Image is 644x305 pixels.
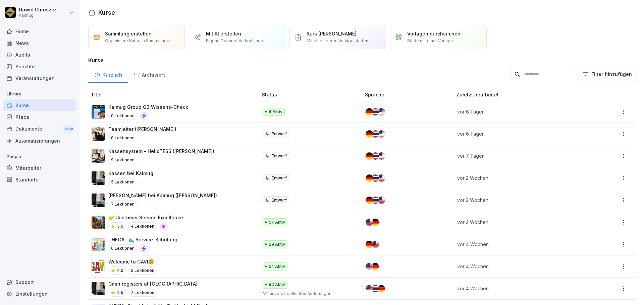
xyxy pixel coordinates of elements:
[457,174,582,181] p: vor 2 Wochen
[3,162,76,174] a: Mitarbeiter
[372,285,379,292] img: th.svg
[92,171,105,185] img: dl77onhohrz39aq74lwupjv4.png
[92,105,105,119] img: e5wlzal6fzyyu8pkl39fd17k.png
[91,91,259,98] p: Titel
[307,30,357,37] p: Kurs [PERSON_NAME]
[108,134,137,142] p: 8 Lektionen
[98,8,115,17] h1: Kurse
[372,197,379,204] img: th.svg
[92,238,105,251] img: wcu8mcyxm0k4gzhvf0psz47j.png
[108,200,137,208] p: 7 Lektionen
[63,125,74,133] div: New
[372,108,379,116] img: th.svg
[272,153,287,159] p: Entwurf
[108,244,137,252] p: 6 Lektionen
[269,219,285,225] p: 57 Aktiv
[108,236,177,243] p: THEGA : 🏊‍♂️ Service-Schulung
[128,289,157,297] p: 7 Lektionen
[206,38,266,44] p: Eigene Dokumente hochladen
[269,282,285,288] p: 82 Aktiv
[366,263,373,270] img: us.svg
[269,263,285,270] p: 54 Aktiv
[88,66,128,83] a: Kürzlich
[372,174,379,182] img: th.svg
[579,68,636,81] button: Filter hinzufügen
[3,49,76,61] div: Audits
[108,156,137,164] p: 9 Lektionen
[3,288,76,300] a: Einstellungen
[366,174,373,182] img: de.svg
[3,61,76,72] div: Berichte
[457,219,582,226] p: vor 2 Wochen
[117,223,123,229] p: 5.0
[108,112,137,120] p: 0 Lektionen
[372,263,379,270] img: de.svg
[3,123,76,135] a: DokumenteNew
[262,91,362,98] p: Status
[117,268,123,274] p: 4.2
[378,130,385,138] img: us.svg
[128,222,157,230] p: 4 Lektionen
[372,152,379,160] img: th.svg
[372,130,379,138] img: th.svg
[128,266,157,275] p: 2 Lektionen
[108,170,153,177] p: Kassen bei Kaimug
[108,280,198,287] p: Cash registers at [GEOGRAPHIC_DATA]
[378,152,385,160] img: us.svg
[92,194,105,207] img: dl77onhohrz39aq74lwupjv4.png
[457,285,582,292] p: vor 4 Wochen
[117,290,123,296] p: 4.5
[263,291,354,297] p: Mit unveröffentlichten Änderungen
[108,178,137,186] p: 5 Lektionen
[366,241,373,248] img: de.svg
[3,72,76,84] a: Veranstaltungen
[3,99,76,111] a: Kurse
[108,126,176,133] p: Teamleiter ([PERSON_NAME])
[457,241,582,248] p: vor 4 Wochen
[457,197,582,204] p: vor 2 Wochen
[457,130,582,137] p: vor 6 Tagen
[3,276,76,288] div: Support
[366,197,373,204] img: de.svg
[365,91,454,98] p: Sprache
[19,13,57,18] p: Kaimug
[307,38,368,44] p: Mit einer leeren Vorlage starten
[3,135,76,147] a: Automatisierungen
[366,130,373,138] img: de.svg
[366,219,373,226] img: us.svg
[108,148,214,155] p: Kassensystem - HelloTESS ([PERSON_NAME])
[269,241,285,247] p: 29 Aktiv
[457,108,582,115] p: vor 6 Tagen
[128,66,171,83] a: Archiviert
[457,91,590,98] p: Zuletzt bearbeitet
[3,123,76,135] div: Dokumente
[3,89,76,99] p: Library
[407,30,461,37] p: Vorlagen durchsuchen
[3,151,76,162] p: People
[88,56,636,64] h3: Kurse
[272,197,287,203] p: Entwurf
[92,260,105,273] img: j3qvtondn2pyyk0uswimno35.png
[366,285,373,292] img: us.svg
[378,197,385,204] img: us.svg
[3,37,76,49] div: News
[92,127,105,141] img: pytyph5pk76tu4q1kwztnixg.png
[269,109,282,115] p: 4 Aktiv
[108,192,217,199] p: [PERSON_NAME] bei Kaimug ([PERSON_NAME])
[105,38,172,44] p: Organisiere Kurse in Sammlungen
[457,263,582,270] p: vor 4 Wochen
[366,108,373,116] img: de.svg
[108,103,188,110] p: Kaimug Group Q3 Wissens-Check
[407,38,453,44] p: Starte mit einer Vorlage
[3,111,76,123] a: Pfade
[92,149,105,163] img: k4tsflh0pn5eas51klv85bn1.png
[378,174,385,182] img: us.svg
